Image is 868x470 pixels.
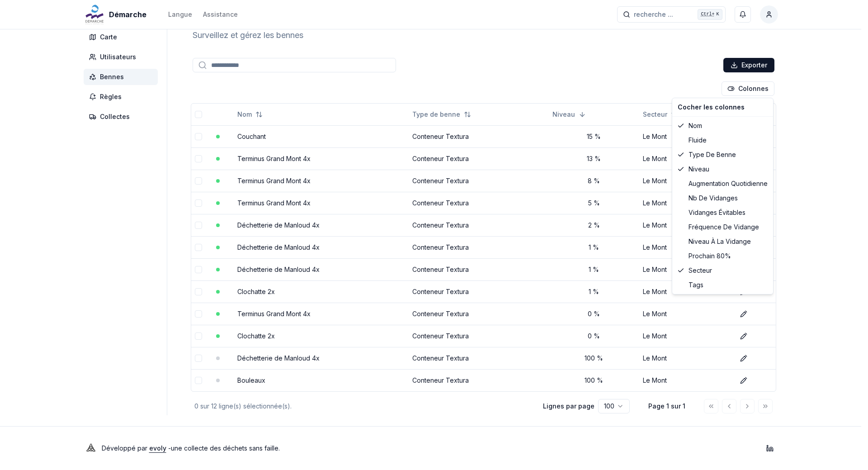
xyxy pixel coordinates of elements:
div: Nb de vidanges [674,191,771,205]
div: vidanges évitables [674,205,771,220]
div: augmentation quotidienne [674,176,771,191]
div: Nom [674,119,771,133]
div: Fluide [674,133,771,147]
div: prochain 80% [674,249,771,263]
div: niveau à la vidange [674,234,771,249]
div: Tags [674,278,771,292]
div: Cocher les colonnes [672,98,774,294]
div: Type de benne [674,147,771,162]
div: fréquence de vidange [674,220,771,234]
div: Secteur [674,263,771,278]
div: Niveau [674,162,771,176]
div: Cocher les colonnes [674,100,771,114]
